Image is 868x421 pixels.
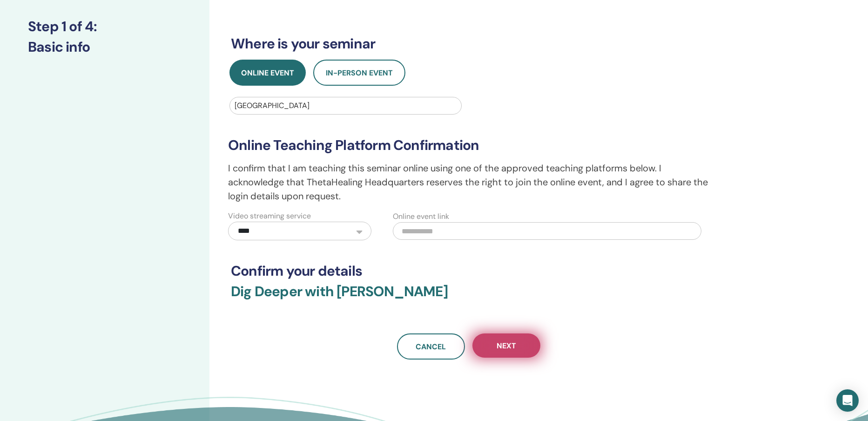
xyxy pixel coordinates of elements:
[231,35,706,52] h3: Where is your seminar
[397,333,465,360] a: Cancel
[326,68,393,78] span: In-Person Event
[231,263,706,279] h3: Confirm your details
[393,211,449,222] label: Online event link
[241,68,294,78] span: Online Event
[228,210,311,222] label: Video streaming service
[229,60,306,86] button: Online Event
[28,39,182,55] h3: Basic info
[231,283,706,311] h3: Dig Deeper with [PERSON_NAME]
[836,389,859,412] div: Open Intercom Messenger
[416,342,446,352] span: Cancel
[472,333,540,358] button: Next
[497,341,516,351] span: Next
[28,18,182,35] h3: Step 1 of 4 :
[313,60,405,86] button: In-Person Event
[228,137,709,154] h3: Online Teaching Platform Confirmation
[228,161,709,203] p: I confirm that I am teaching this seminar online using one of the approved teaching platforms bel...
